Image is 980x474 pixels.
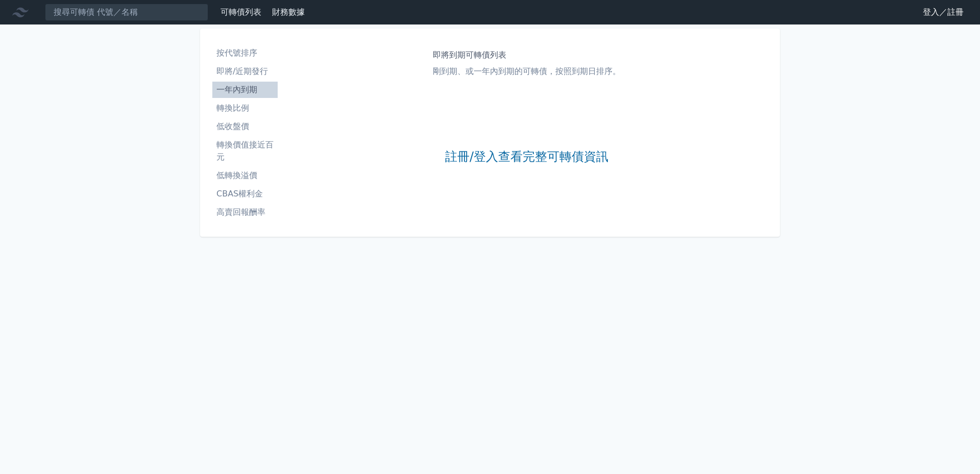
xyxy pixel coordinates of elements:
li: 轉換價值接近百元 [212,139,278,163]
h1: 即將到期可轉債列表 [433,49,621,61]
a: 登入／註冊 [915,4,972,20]
li: 即將/近期發行 [212,65,278,78]
a: 註冊/登入查看完整可轉債資訊 [445,149,608,165]
li: 轉換比例 [212,102,278,114]
li: CBAS權利金 [212,188,278,200]
a: 即將/近期發行 [212,63,278,80]
a: 高賣回報酬率 [212,204,278,220]
li: 一年內到期 [212,84,278,96]
p: 剛到期、或一年內到期的可轉債，按照到期日排序。 [433,65,621,78]
li: 高賣回報酬率 [212,206,278,218]
a: 低轉換溢價 [212,167,278,184]
a: 可轉債列表 [220,7,261,17]
li: 按代號排序 [212,47,278,59]
a: 低收盤價 [212,118,278,135]
a: CBAS權利金 [212,186,278,202]
input: 搜尋可轉債 代號／名稱 [45,4,208,21]
a: 一年內到期 [212,82,278,98]
a: 轉換價值接近百元 [212,137,278,165]
a: 按代號排序 [212,45,278,61]
a: 財務數據 [272,7,305,17]
li: 低收盤價 [212,120,278,133]
li: 低轉換溢價 [212,169,278,182]
a: 轉換比例 [212,100,278,116]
